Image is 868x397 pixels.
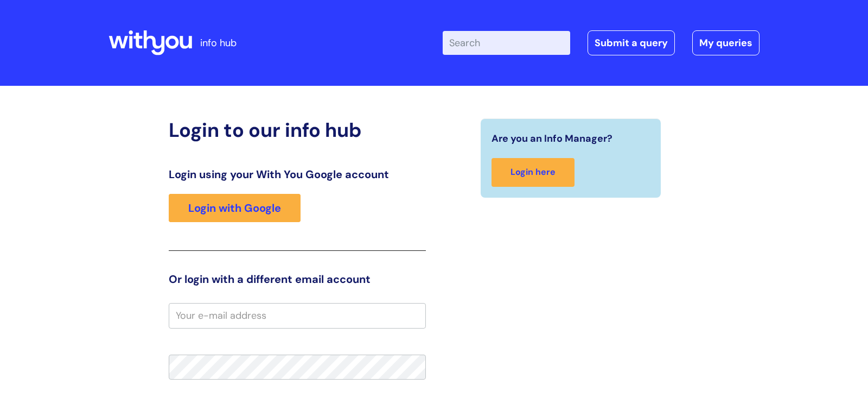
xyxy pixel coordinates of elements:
h3: Login using your With You Google account [169,168,426,181]
a: Login with Google [169,194,301,222]
span: Are you an Info Manager? [492,130,612,147]
a: Submit a query [588,30,675,55]
a: My queries [692,30,759,55]
input: Search [443,31,570,55]
a: Login here [492,158,575,187]
h2: Login to our info hub [169,118,426,142]
p: info hub [200,34,237,52]
input: Your e-mail address [169,303,426,328]
h3: Or login with a different email account [169,273,426,286]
